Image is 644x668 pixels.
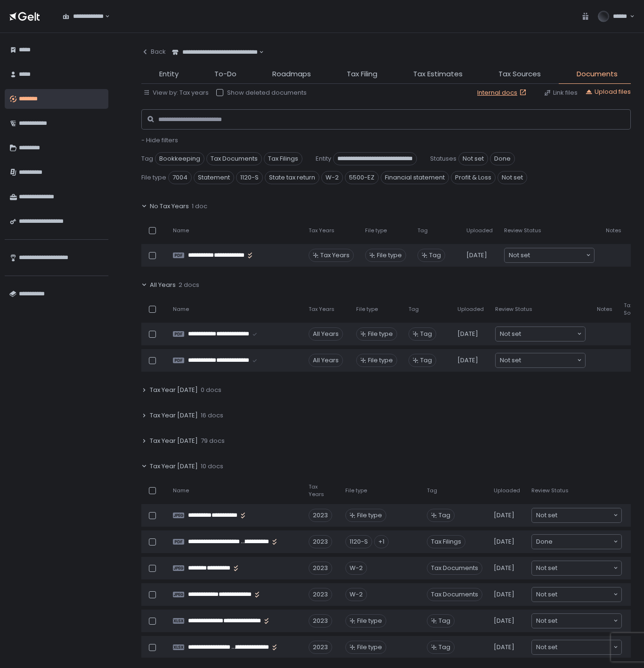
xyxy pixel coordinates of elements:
span: Review Status [495,306,532,313]
input: Search for option [557,616,612,626]
button: - Hide filters [141,136,178,145]
span: 10 docs [201,462,223,471]
span: Tax Documents [427,588,482,601]
span: Review Status [504,227,541,234]
span: Review Status [531,487,569,494]
span: Tax Filings [427,535,465,548]
span: [DATE] [494,643,514,652]
div: W-2 [345,562,367,575]
input: Search for option [557,563,612,573]
input: Search for option [104,12,104,21]
span: Tax Year [DATE] [150,411,198,420]
input: Search for option [530,251,585,260]
span: To-Do [214,69,236,80]
span: Tag [439,511,450,520]
span: Tax Sources [498,69,541,80]
span: Not set [536,643,557,652]
span: File type [357,617,382,625]
div: Search for option [532,508,621,522]
span: Tax Documents [427,562,482,575]
span: Statement [194,171,234,184]
span: File type [345,487,367,494]
span: [DATE] [457,330,478,338]
div: 2023 [309,562,332,575]
span: Not set [536,563,557,573]
input: Search for option [557,511,612,520]
div: Search for option [532,640,621,654]
span: Tax Documents [206,152,262,165]
span: 1120-S [236,171,263,184]
div: +1 [374,535,389,548]
span: [DATE] [494,511,514,520]
span: [DATE] [494,590,514,599]
span: State tax return [265,171,319,184]
div: Search for option [496,327,585,341]
span: Tag [429,251,441,260]
span: Tag [420,330,432,338]
span: Tag [141,155,153,163]
span: Name [173,227,189,234]
span: File type [365,227,387,234]
span: Tag [417,227,428,234]
span: Tag [439,643,450,652]
span: - Hide filters [141,136,178,145]
span: Tag [427,487,437,494]
a: Internal docs [477,89,529,97]
div: All Years [309,354,343,367]
div: Back [141,48,166,56]
span: Not set [536,616,557,626]
div: Search for option [57,7,110,26]
span: [DATE] [466,251,487,260]
span: No Tax Years [150,202,189,211]
span: File type [357,511,382,520]
input: Search for option [557,590,612,599]
span: 7004 [168,171,192,184]
span: Notes [606,227,621,234]
span: Financial statement [381,171,449,184]
span: Tax Years [320,251,350,260]
span: Not set [500,329,521,339]
span: Not set [536,511,557,520]
span: Tax Source [624,302,642,316]
span: Tax Year [DATE] [150,437,198,445]
div: 2023 [309,535,332,548]
span: File type [357,643,382,652]
div: 1120-S [345,535,372,548]
span: All Years [150,281,176,289]
div: All Years [309,327,343,341]
span: Bookkeeping [155,152,204,165]
span: Uploaded [457,306,484,313]
span: File type [377,251,402,260]
button: View by: Tax years [143,89,209,97]
span: 79 docs [201,437,225,445]
div: Search for option [505,248,594,262]
button: Link files [544,89,578,97]
input: Search for option [553,537,612,546]
span: File type [368,356,393,365]
span: Tag [439,617,450,625]
span: Tax Year [DATE] [150,462,198,471]
span: Not set [458,152,488,165]
span: Entity [316,155,331,163]
div: Search for option [532,587,621,602]
input: Search for option [557,643,612,652]
span: Not set [500,356,521,365]
div: Search for option [532,535,621,549]
span: Tax Filing [347,69,377,80]
div: 2023 [309,641,332,654]
span: Tax Years [309,483,334,497]
span: Uploaded [466,227,493,234]
span: Notes [597,306,612,313]
span: Uploaded [494,487,520,494]
button: Upload files [585,88,631,96]
span: [DATE] [494,538,514,546]
span: Not set [497,171,527,184]
span: Statuses [430,155,457,163]
div: Search for option [532,614,621,628]
span: Done [536,537,553,546]
span: 2 docs [179,281,199,289]
span: Tax Estimates [413,69,463,80]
